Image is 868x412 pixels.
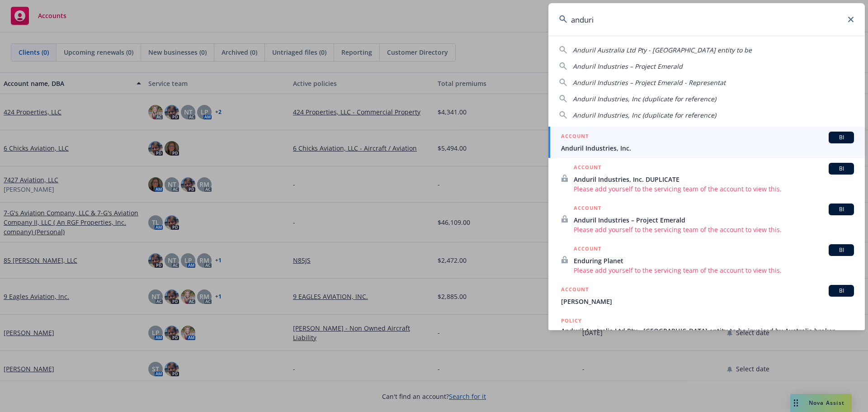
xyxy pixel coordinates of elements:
[574,175,854,184] span: Anduril Industries, Inc. DUPLICATE
[574,215,854,225] span: Anduril Industries – Project Emerald
[573,95,716,103] span: Anduril Industries, Inc (duplicate for reference)
[574,265,854,275] span: Please add yourself to the servicing team of the account to view this.
[548,3,865,36] input: Search...
[573,62,683,71] span: Anduril Industries – Project Emerald
[832,246,850,254] span: BI
[574,256,854,265] span: Enduring Planet
[574,225,854,234] span: Please add yourself to the servicing team of the account to view this.
[561,285,589,296] h5: ACCOUNT
[561,326,854,336] span: Anduril Australia Ltd Pty - [GEOGRAPHIC_DATA] entity to be invoiced by Australia broker.
[548,127,865,158] a: ACCOUNTBIAnduril Industries, Inc.
[573,78,726,87] span: Anduril Industries – Project Emerald - Representat
[561,143,854,153] span: Anduril Industries, Inc.
[832,133,850,142] span: BI
[548,199,865,239] a: ACCOUNTBIAnduril Industries – Project EmeraldPlease add yourself to the servicing team of the acc...
[561,297,854,306] span: [PERSON_NAME]
[832,205,850,213] span: BI
[573,111,716,119] span: Anduril Industries, Inc (duplicate for reference)
[548,311,865,350] a: POLICYAnduril Australia Ltd Pty - [GEOGRAPHIC_DATA] entity to be invoiced by Australia broker.
[574,244,601,255] h5: ACCOUNT
[574,184,854,194] span: Please add yourself to the servicing team of the account to view this.
[548,280,865,311] a: ACCOUNTBI[PERSON_NAME]
[561,316,582,325] h5: POLICY
[573,46,752,54] span: Anduril Australia Ltd Pty - [GEOGRAPHIC_DATA] entity to be
[548,239,865,280] a: ACCOUNTBIEnduring PlanetPlease add yourself to the servicing team of the account to view this.
[832,287,850,295] span: BI
[548,158,865,199] a: ACCOUNTBIAnduril Industries, Inc. DUPLICATEPlease add yourself to the servicing team of the accou...
[574,163,601,174] h5: ACCOUNT
[832,165,850,173] span: BI
[574,204,601,214] h5: ACCOUNT
[561,132,589,142] h5: ACCOUNT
